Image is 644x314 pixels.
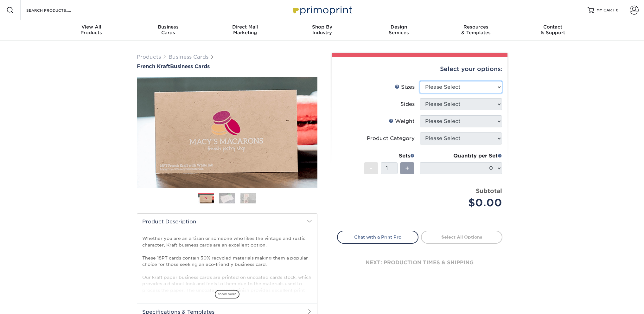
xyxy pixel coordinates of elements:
div: Services [360,24,437,35]
div: $0.00 [424,195,502,210]
div: next: production times & shipping [337,244,502,282]
span: - [370,163,373,173]
div: Products [53,24,130,35]
div: Sizes [395,83,415,91]
input: SEARCH PRODUCTS..... [26,6,87,14]
div: & Templates [437,24,514,35]
img: Primoprint [290,3,354,17]
span: Shop By [284,24,360,30]
strong: Subtotal [476,187,502,194]
a: Resources& Templates [437,20,514,41]
a: DesignServices [360,20,437,41]
span: View All [53,24,130,30]
span: show more [215,290,239,298]
h2: Product Description [137,214,317,230]
a: French KraftBusiness Cards [137,63,317,69]
a: Chat with a Print Pro [337,231,418,243]
div: Quantity per Set [420,152,502,160]
span: Resources [437,24,514,30]
a: Products [137,54,161,60]
span: MY CART [596,8,615,13]
div: Sets [364,152,415,160]
a: Direct MailMarketing [207,20,284,41]
a: Contact& Support [514,20,591,41]
div: Sides [400,100,415,108]
div: Cards [130,24,207,35]
div: Select your options: [337,57,502,81]
a: Business Cards [169,54,208,60]
img: Business Cards 02 [219,193,235,204]
span: Design [360,24,437,30]
a: BusinessCards [130,20,207,41]
a: Select All Options [421,231,502,243]
img: Business Cards 01 [198,191,214,207]
div: Industry [284,24,360,35]
div: Weight [389,118,415,125]
img: Business Cards 03 [240,193,256,204]
h1: Business Cards [137,63,317,69]
span: French Kraft [137,63,170,69]
div: Marketing [207,24,284,35]
span: + [405,163,409,173]
a: Shop ByIndustry [284,20,360,41]
span: 0 [616,8,619,12]
div: & Support [514,24,591,35]
a: View AllProducts [53,20,130,41]
span: Contact [514,24,591,30]
div: Product Category [367,135,415,142]
span: Business [130,24,207,30]
img: French Kraft 01 [137,42,317,222]
span: Direct Mail [207,24,284,30]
